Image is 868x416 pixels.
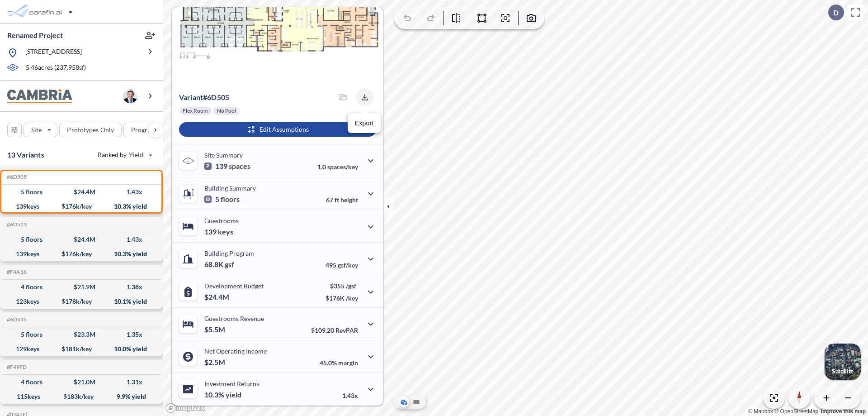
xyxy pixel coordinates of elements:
[335,326,358,334] span: RevPAR
[204,162,250,171] p: 139
[59,123,122,137] button: Prototypes Only
[7,30,63,40] p: Renamed Project
[204,315,264,322] p: Guestrooms Revenue
[748,408,773,415] a: Mapbox
[225,260,234,269] span: gsf
[326,196,358,204] p: 67
[204,151,243,159] p: Site Summary
[204,380,259,387] p: Investment Returns
[411,397,422,407] button: Site Plan
[204,249,254,257] p: Building Program
[342,392,358,399] p: 1.43x
[338,261,358,269] span: gsf/key
[90,148,158,162] button: Ranked by Yield
[259,125,309,134] p: Edit Assumptions
[7,89,72,103] img: BrandImage
[31,125,42,134] p: Site
[217,107,236,115] p: No Pool
[26,63,86,73] p: 5.46 acres ( 237,958 sf)
[825,344,861,380] img: Switcher Image
[346,282,356,290] span: /gsf
[25,47,82,58] p: [STREET_ADDRESS]
[821,408,866,415] a: Improve this map
[346,294,358,302] span: /key
[204,184,256,192] p: Building Summary
[355,119,373,128] p: Export
[226,390,241,399] span: yield
[204,358,226,367] p: $2.5M
[317,163,358,171] p: 1.0
[340,196,358,204] span: height
[204,217,239,225] p: Guestrooms
[7,149,44,160] p: 13 Variants
[5,269,27,275] h5: Click to copy the code
[204,195,240,204] p: 5
[398,397,409,407] button: Aerial View
[327,163,358,171] span: spaces/key
[325,261,358,269] p: 495
[179,93,229,102] p: # 6d505
[204,227,233,236] p: 139
[204,282,264,290] p: Development Budget
[218,227,233,236] span: keys
[123,89,137,103] img: user logo
[229,162,250,171] span: spaces
[204,325,226,334] p: $5.5M
[183,107,208,115] p: Flex Room
[204,292,231,301] p: $24.4M
[24,123,57,137] button: Site
[131,125,156,134] p: Program
[67,125,114,134] p: Prototypes Only
[204,390,241,399] p: 10.3%
[325,294,358,302] p: $176K
[5,316,27,323] h5: Click to copy the code
[335,196,339,204] span: ft
[221,195,240,204] span: floors
[320,359,358,367] p: 45.0%
[5,174,27,180] h5: Click to copy the code
[338,359,358,367] span: margin
[774,408,818,415] a: OpenStreetMap
[129,150,144,159] span: Yield
[179,93,203,101] span: Variant
[204,260,234,269] p: 68.8K
[825,344,861,380] button: Switcher ImageSatellite
[179,122,376,137] button: Edit Assumptions
[5,364,27,370] h5: Click to copy the code
[325,282,358,290] p: $355
[123,123,172,137] button: Program
[165,403,205,413] a: Mapbox homepage
[832,368,854,375] p: Satellite
[5,221,27,228] h5: Click to copy the code
[204,347,267,355] p: Net Operating Income
[311,326,358,334] p: $109.20
[833,9,839,17] p: D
